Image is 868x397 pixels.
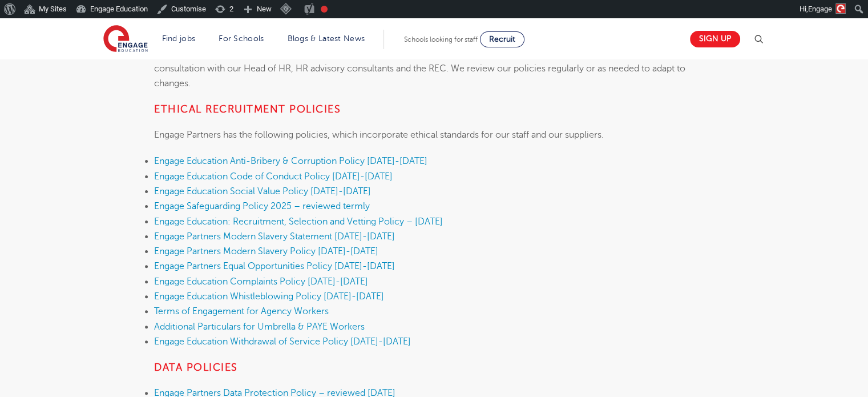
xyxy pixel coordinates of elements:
[288,34,365,43] a: Blogs & Latest News
[154,306,329,316] a: Terms of Engagement for Agency Workers
[808,5,832,13] span: Engage
[480,31,524,47] a: Recruit
[154,246,378,256] a: Engage Partners Modern Slavery Policy [DATE]-[DATE]
[154,127,714,142] p: Engage Partners has the following policies, which incorporate ethical standards for our staff and...
[154,362,238,373] strong: Data Policies
[154,216,443,227] a: Engage Education: Recruitment, Selection and Vetting Policy – [DATE]
[154,103,341,115] strong: ETHICAL RECRUITMENT POLICIES
[154,31,714,91] p: Engage Partners’ policies are established by our senior leadership team, which includes our CEO, ...
[154,336,411,347] a: Engage Education Withdrawal of Service Policy [DATE]-[DATE]
[103,25,148,54] img: Engage Education
[154,276,368,287] a: Engage Education Complaints Policy [DATE]-[DATE]
[154,261,395,271] a: Engage Partners Equal Opportunities Policy [DATE]-[DATE]
[154,156,427,166] a: Engage Education Anti-Bribery & Corruption Policy [DATE]-[DATE]
[154,291,384,302] a: Engage Education Whistleblowing Policy [DATE]-[DATE]
[690,31,740,47] a: Sign up
[154,171,393,182] a: Engage Education Code of Conduct Policy [DATE]-[DATE]
[154,322,365,332] a: Additional Particulars for Umbrella & PAYE Workers
[321,6,328,13] div: Needs improvement
[154,201,370,211] a: Engage Safeguarding Policy 2025 – reviewed termly
[489,35,515,43] span: Recruit
[154,186,371,197] a: Engage Education Social Value Policy [DATE]-[DATE]
[219,34,264,43] a: For Schools
[154,231,395,242] a: Engage Partners Modern Slavery Statement [DATE]-[DATE]
[162,34,196,43] a: Find jobs
[404,35,478,43] span: Schools looking for staff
